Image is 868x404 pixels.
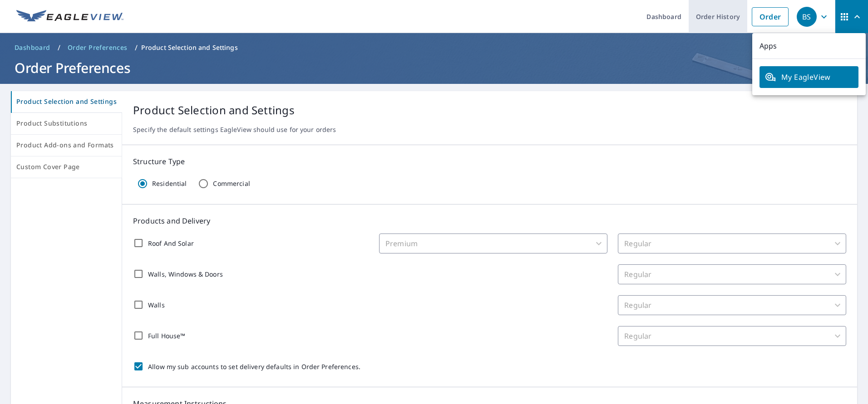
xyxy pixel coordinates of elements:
[618,326,846,346] div: Regular
[765,72,853,83] span: My EagleView
[11,40,857,55] nav: breadcrumb
[148,331,185,341] p: Full House™
[133,102,846,118] p: Product Selection and Settings
[148,269,223,279] p: Walls, Windows & Doors
[141,43,238,52] p: Product Selection and Settings
[11,91,122,178] div: tab-list
[759,66,858,88] a: My EagleView
[133,126,846,134] p: Specify the default settings EagleView should use for your orders
[64,40,131,55] a: Order Preferences
[58,42,60,53] li: /
[618,295,846,315] div: Regular
[68,43,128,52] span: Order Preferences
[16,140,116,151] span: Product Add-ons and Formats
[15,43,50,52] span: Dashboard
[16,161,116,173] span: Custom Cover Page
[148,239,194,248] p: Roof And Solar
[133,215,846,226] p: Products and Delivery
[797,7,817,27] div: BS
[379,234,607,253] div: Premium
[11,58,857,77] h1: Order Preferences
[16,96,117,107] span: Product Selection and Settings
[148,300,165,310] p: Walls
[213,180,250,188] p: Commercial
[618,234,846,253] div: Regular
[133,156,846,167] p: Structure Type
[11,40,54,55] a: Dashboard
[752,7,789,26] a: Order
[16,118,116,129] span: Product Substitutions
[618,264,846,284] div: Regular
[148,362,360,371] p: Allow my sub accounts to set delivery defaults in Order Preferences.
[152,180,187,188] p: Residential
[135,42,138,53] li: /
[752,33,866,59] p: Apps
[16,10,123,24] img: EV Logo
